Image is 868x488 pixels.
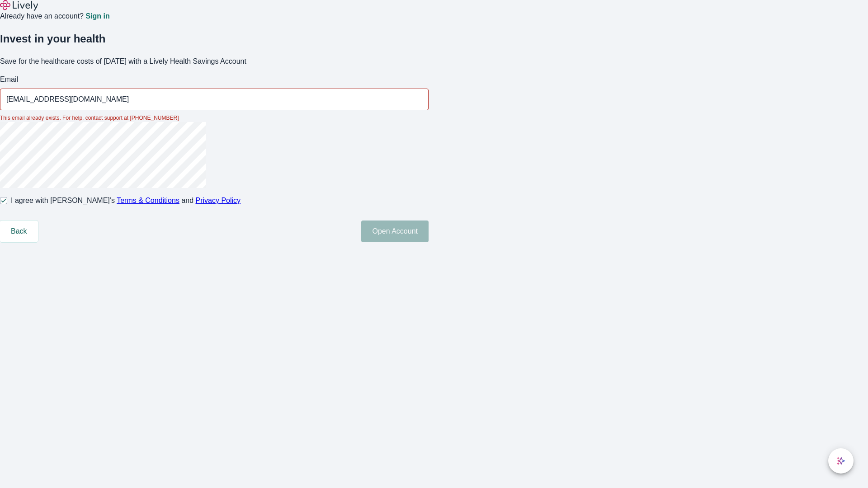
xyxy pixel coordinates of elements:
svg: Lively AI Assistant [836,456,845,465]
a: Sign in [85,13,109,20]
button: chat [828,448,854,474]
a: Terms & Conditions [117,197,179,204]
span: I agree with [PERSON_NAME]’s and [11,195,241,206]
a: Privacy Policy [196,197,241,204]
